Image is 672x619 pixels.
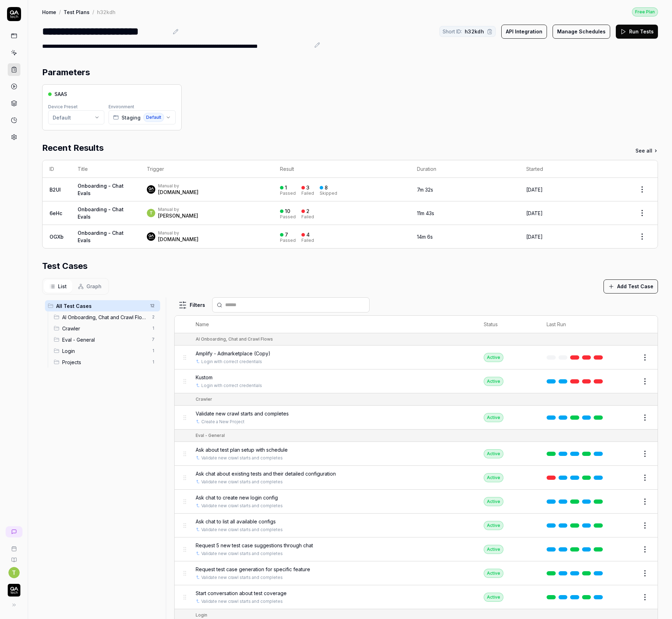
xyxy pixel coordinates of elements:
[149,324,157,333] span: 1
[484,413,503,422] div: Active
[175,585,658,609] tr: Start conversation about test coverageValidate new crawl starts and completesActive
[8,567,20,578] button: T
[62,336,148,343] span: Eval - General
[78,206,124,220] a: Onboarding - Chat Evals
[484,521,503,530] div: Active
[201,479,283,485] a: Validate new crawl starts and completes
[632,7,658,17] a: Free Plan
[44,280,72,293] button: List
[201,419,244,425] a: Create a New Project
[410,160,519,178] th: Duration
[519,160,627,178] th: Started
[3,552,25,563] a: Documentation
[273,160,410,178] th: Result
[51,356,160,368] div: Drag to reorderProjects1
[147,185,155,194] img: 7ccf6c19-61ad-4a6c-8811-018b02a1b829.jpg
[196,566,310,573] span: Request test case generation for specific feature
[42,8,56,15] a: Home
[122,114,141,121] span: Staging
[196,432,225,439] div: Eval - General
[62,325,148,332] span: Crawler
[58,283,67,290] span: List
[280,215,296,219] div: Passed
[158,236,198,243] div: [DOMAIN_NAME]
[465,28,484,35] span: h32kdh
[526,187,543,193] time: [DATE]
[201,550,283,557] a: Validate new crawl starts and completes
[484,473,503,482] div: Active
[306,208,309,214] div: 2
[42,260,87,272] h2: Test Cases
[62,359,148,366] span: Projects
[109,104,134,109] label: Environment
[175,442,658,466] tr: Ask about test plan setup with scheduleValidate new crawl starts and completesActive
[616,25,658,39] button: Run Tests
[484,353,503,362] div: Active
[149,347,157,355] span: 1
[86,283,102,290] span: Graph
[62,314,148,321] span: AI Onboarding, Chat and Crawl Flows
[189,316,477,333] th: Name
[175,537,658,561] tr: Request 5 new test case suggestions through chatValidate new crawl starts and completesActive
[3,540,25,552] a: Book a call with us
[56,302,146,310] span: All Test Cases
[3,578,25,598] button: QA Tech Logo
[158,212,198,219] div: [PERSON_NAME]
[484,593,503,602] div: Active
[196,542,313,549] span: Request 5 new test case suggestions through chat
[285,232,288,238] div: 7
[109,110,176,124] button: StagingDefault
[484,545,503,554] div: Active
[158,189,198,196] div: [DOMAIN_NAME]
[59,8,61,15] div: /
[51,345,160,356] div: Drag to reorderLogin1
[175,369,658,393] tr: KustomLogin with correct credentialsActive
[285,185,287,191] div: 1
[149,358,157,366] span: 1
[147,232,155,241] img: 7ccf6c19-61ad-4a6c-8811-018b02a1b829.jpg
[196,374,213,381] span: Kustom
[42,66,90,79] h2: Parameters
[78,230,124,243] a: Onboarding - Chat Evals
[50,187,61,193] a: B2Ul
[201,382,262,389] a: Login with correct credentials
[53,114,71,121] div: Default
[526,234,543,240] time: [DATE]
[484,569,503,578] div: Active
[196,518,276,525] span: Ask chat to list all available configs
[201,455,283,461] a: Validate new crawl starts and completes
[48,110,104,124] button: Default
[201,527,283,533] a: Validate new crawl starts and completes
[196,336,273,342] div: AI Onboarding, Chat and Crawl Flows
[196,396,212,402] div: Crawler
[43,160,71,178] th: ID
[62,347,148,355] span: Login
[526,210,543,216] time: [DATE]
[306,232,310,238] div: 4
[280,238,296,243] div: Passed
[64,8,90,15] a: Test Plans
[201,359,262,365] a: Login with correct credentials
[285,208,290,214] div: 10
[196,470,336,477] span: Ask chat about existing tests and their detailed configuration
[320,191,337,195] div: Skipped
[196,612,207,618] div: Login
[201,574,283,581] a: Validate new crawl starts and completes
[175,466,658,490] tr: Ask chat about existing tests and their detailed configurationValidate new crawl starts and compl...
[175,346,658,369] tr: Amplify - Admarketplace (Copy)Login with correct credentialsActive
[604,279,658,294] button: Add Test Case
[97,8,116,15] div: h32kdh
[147,302,157,310] span: 12
[158,230,198,236] div: Manual by
[140,160,273,178] th: Trigger
[201,598,283,605] a: Validate new crawl starts and completes
[280,191,296,195] div: Passed
[48,104,78,109] label: Device Preset
[301,238,314,243] div: Failed
[42,142,104,154] h2: Recent Results
[54,90,67,98] span: SAAS
[484,497,503,506] div: Active
[175,561,658,585] tr: Request test case generation for specific featureValidate new crawl starts and completesActive
[175,406,658,430] tr: Validate new crawl starts and completesCreate a New ProjectActive
[175,514,658,537] tr: Ask chat to list all available configsValidate new crawl starts and completesActive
